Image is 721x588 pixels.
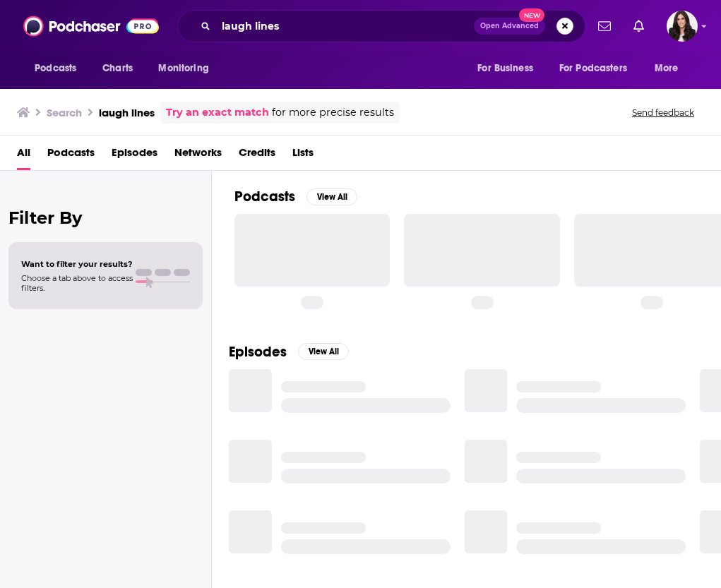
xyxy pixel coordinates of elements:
[474,18,545,35] button: Open AdvancedNew
[298,343,349,360] button: View All
[158,59,208,78] span: Monitoring
[628,14,650,38] a: Show notifications dropdown
[112,141,157,170] a: Episodes
[550,55,648,82] button: open menu
[292,141,314,170] a: Lists
[667,11,698,42] button: Show profile menu
[667,11,698,42] img: User Profile
[8,208,203,228] h2: Filter By
[234,188,295,205] h2: Podcasts
[480,23,539,30] span: Open Advanced
[272,104,394,121] span: for more precise results
[467,55,551,82] button: open menu
[17,141,30,170] a: All
[239,141,275,170] a: Credits
[177,10,585,42] div: Search podcasts, credits, & more...
[229,343,287,361] h2: Episodes
[655,59,679,78] span: More
[306,188,357,205] button: View All
[148,55,227,82] button: open menu
[645,55,696,82] button: open menu
[667,11,698,42] span: Logged in as RebeccaShapiro
[23,13,159,40] img: Podchaser - Follow, Share and Rate Podcasts
[628,107,698,119] button: Send feedback
[477,59,533,78] span: For Business
[234,188,357,205] a: PodcastsView All
[592,14,616,38] a: Show notifications dropdown
[102,59,133,78] span: Charts
[35,59,76,78] span: Podcasts
[21,273,133,293] span: Choose a tab above to access filters.
[47,141,95,170] a: Podcasts
[166,104,269,121] a: Try an exact match
[519,8,544,22] span: New
[47,106,82,119] h3: Search
[174,141,222,170] a: Networks
[21,259,133,269] span: Want to filter your results?
[559,59,627,78] span: For Podcasters
[25,55,95,82] button: open menu
[216,15,474,37] input: Search podcasts, credits, & more...
[229,343,349,361] a: EpisodesView All
[99,106,155,119] h3: laugh lines
[93,55,141,82] a: Charts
